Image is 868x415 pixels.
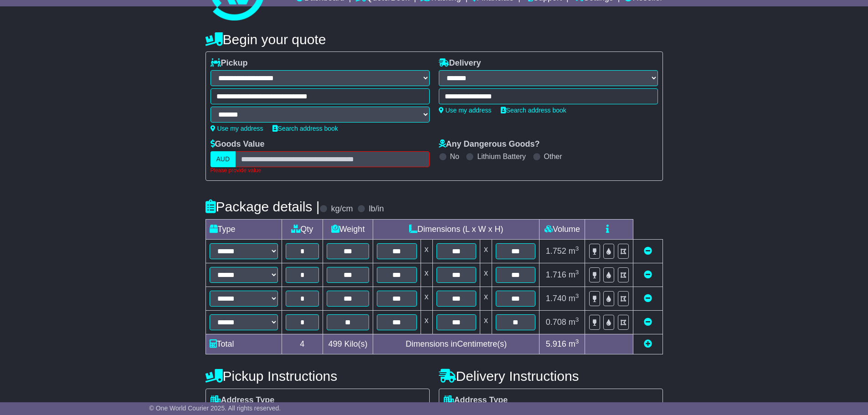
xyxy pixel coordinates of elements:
[331,204,353,214] label: kg/cm
[569,246,579,256] span: m
[644,246,652,256] a: Remove this item
[205,199,320,214] h4: Package details |
[539,219,585,239] td: Volume
[373,219,539,239] td: Dimensions (L x W x H)
[546,270,566,279] span: 1.716
[272,125,338,132] a: Search address book
[501,107,566,114] a: Search address book
[421,287,432,310] td: x
[323,334,373,354] td: Kilo(s)
[211,395,275,405] label: Address Type
[211,167,430,174] div: Please provide value
[282,219,323,239] td: Qty
[569,270,579,279] span: m
[546,318,566,327] span: 0.708
[569,318,579,327] span: m
[205,369,430,384] h4: Pickup Instructions
[205,32,663,47] h4: Begin your quote
[644,270,652,279] a: Remove this item
[149,405,281,412] span: © One World Courier 2025. All rights reserved.
[575,316,579,323] sup: 3
[644,294,652,303] a: Remove this item
[205,219,282,239] td: Type
[644,339,652,348] a: Add new item
[450,152,459,161] label: No
[569,294,579,303] span: m
[546,339,566,348] span: 5.916
[644,318,652,327] a: Remove this item
[544,152,562,161] label: Other
[329,339,342,348] span: 499
[569,339,579,348] span: m
[369,204,384,214] label: lb/in
[575,292,579,299] sup: 3
[546,246,566,256] span: 1.752
[439,107,492,114] a: Use my address
[477,152,526,161] label: Lithium Battery
[211,139,265,149] label: Goods Value
[444,395,508,405] label: Address Type
[575,338,579,345] sup: 3
[439,58,481,68] label: Delivery
[211,125,263,132] a: Use my address
[546,294,566,303] span: 1.740
[323,219,373,239] td: Weight
[575,245,579,252] sup: 3
[211,58,248,68] label: Pickup
[282,334,323,354] td: 4
[480,310,492,334] td: x
[211,151,236,167] label: AUD
[421,310,432,334] td: x
[205,334,282,354] td: Total
[439,369,663,384] h4: Delivery Instructions
[480,263,492,287] td: x
[439,139,540,149] label: Any Dangerous Goods?
[421,263,432,287] td: x
[421,239,432,263] td: x
[480,239,492,263] td: x
[575,269,579,276] sup: 3
[373,334,539,354] td: Dimensions in Centimetre(s)
[480,287,492,310] td: x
